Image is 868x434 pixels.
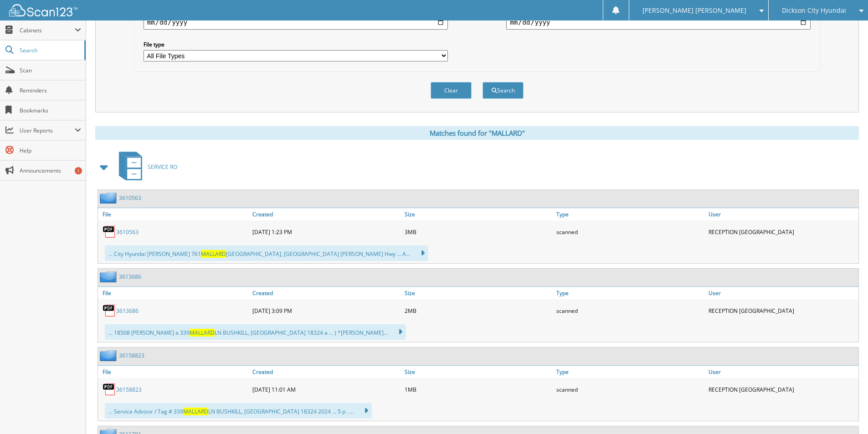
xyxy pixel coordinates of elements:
[506,15,811,30] input: end
[554,287,706,299] a: Type
[554,380,706,398] div: scanned
[183,408,208,415] span: MALLARD
[20,167,81,174] span: Announcements
[148,163,177,171] span: SERVICE RO
[250,287,402,299] a: Created
[402,366,555,378] a: Size
[144,41,448,48] label: File type
[98,366,250,378] a: File
[105,324,406,340] div: ... 18508 [PERSON_NAME] a 339 LN BUSHKILL, [GEOGRAPHIC_DATA] 18324 a ... ) *[PERSON_NAME]...
[119,194,141,202] a: 3610563
[706,380,858,398] div: RECEPTION [GEOGRAPHIC_DATA]
[113,149,177,185] a: SERVICE RO
[250,301,402,320] div: [DATE] 3:09 PM
[706,208,858,220] a: User
[554,223,706,241] div: scanned
[782,8,846,13] span: Dickson City Hyundai
[402,208,555,220] a: Size
[190,329,215,337] span: MALLARD
[20,46,80,54] span: Search
[402,380,555,398] div: 1MB
[402,287,555,299] a: Size
[95,126,859,140] div: Matches found for "MALLARD"
[706,301,858,320] div: RECEPTION [GEOGRAPHIC_DATA]
[20,26,75,34] span: Cabinets
[98,287,250,299] a: File
[103,383,116,396] img: PDF.png
[20,127,75,134] span: User Reports
[103,225,116,239] img: PDF.png
[250,208,402,220] a: Created
[20,87,81,94] span: Reminders
[706,287,858,299] a: User
[250,380,402,398] div: [DATE] 11:01 AM
[75,167,82,174] div: 1
[20,107,81,114] span: Bookmarks
[105,245,428,261] div: ... City Hyundai [PERSON_NAME] 761 [GEOGRAPHIC_DATA], [GEOGRAPHIC_DATA] [PERSON_NAME] Hwy ... A...
[431,82,472,99] button: Clear
[554,301,706,320] div: scanned
[119,273,141,281] a: 3613686
[822,390,868,434] iframe: Chat Widget
[100,192,119,204] img: folder2.png
[201,250,226,258] span: MALLARD
[554,208,706,220] a: Type
[116,307,139,315] a: 3613686
[119,352,144,359] a: 36158823
[20,66,81,74] span: Scan
[706,366,858,378] a: User
[250,223,402,241] div: [DATE] 1:23 PM
[20,147,81,154] span: Help
[116,228,139,236] a: 3610563
[706,223,858,241] div: RECEPTION [GEOGRAPHIC_DATA]
[100,271,119,282] img: folder2.png
[402,301,555,320] div: 2MB
[402,223,555,241] div: 3MB
[250,366,402,378] a: Created
[483,82,524,99] button: Search
[105,403,372,419] div: ... Service Advisor / Tag # 339 LN BUSHKILL, [GEOGRAPHIC_DATA] 18324 2024 ... 5 p . ...
[554,366,706,378] a: Type
[103,304,116,317] img: PDF.png
[98,208,250,220] a: File
[116,386,142,393] a: 36158823
[642,8,746,13] span: [PERSON_NAME] [PERSON_NAME]
[144,15,448,30] input: start
[9,4,77,16] img: scan123-logo-white.svg
[100,350,119,361] img: folder2.png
